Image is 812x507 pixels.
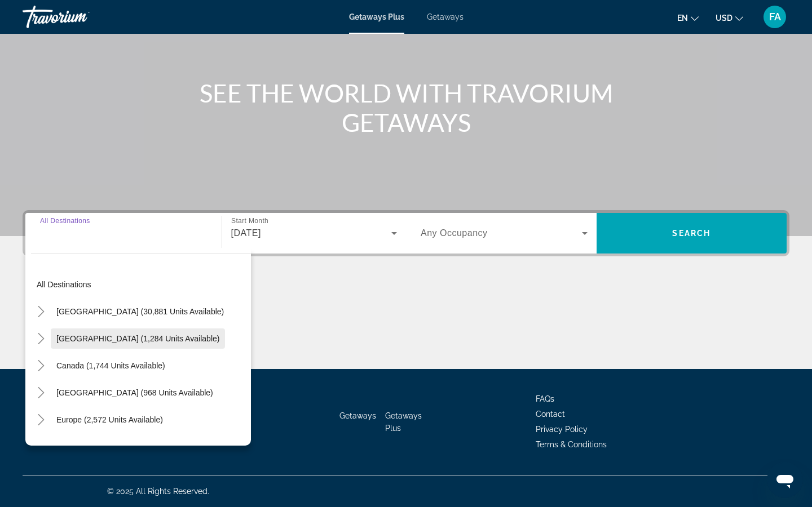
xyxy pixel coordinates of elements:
a: FAQs [536,394,554,403]
a: Terms & Conditions [536,440,607,449]
span: [DATE] [231,228,261,238]
div: Search widget [25,213,787,253]
span: All destinations [37,280,91,289]
button: Toggle United States (30,881 units available) [31,302,51,322]
span: Any Occupancy [421,228,488,238]
span: en [677,14,688,23]
iframe: Button to launch messaging window [767,462,803,498]
a: Getaways [339,411,376,420]
span: [GEOGRAPHIC_DATA] (1,284 units available) [56,334,219,343]
a: Privacy Policy [536,425,588,434]
span: USD [716,14,732,23]
button: [GEOGRAPHIC_DATA] (968 units available) [51,383,219,403]
span: Start Month [231,217,268,225]
span: All Destinations [40,217,90,224]
button: Change currency [716,10,743,26]
button: User Menu [760,5,789,29]
button: [GEOGRAPHIC_DATA] (1,284 units available) [51,328,225,349]
button: Toggle Europe (2,572 units available) [31,410,51,430]
h1: SEE THE WORLD WITH TRAVORIUM GETAWAYS [195,78,617,137]
a: Contact [536,410,565,419]
button: Toggle Australia (214 units available) [31,437,51,457]
span: FA [769,11,781,23]
a: Getaways Plus [385,411,422,433]
a: Getaways [427,12,464,21]
a: Getaways Plus [349,12,404,21]
a: Travorium [23,2,135,32]
span: [GEOGRAPHIC_DATA] (30,881 units available) [56,307,224,316]
span: © 2025 All Rights Reserved. [107,487,209,496]
button: Canada (1,744 units available) [51,355,171,376]
button: Europe (2,572 units available) [51,410,169,430]
button: Toggle Canada (1,744 units available) [31,356,51,376]
span: Search [672,229,710,238]
button: [GEOGRAPHIC_DATA] (214 units available) [51,437,219,457]
button: Search [597,213,787,253]
span: [GEOGRAPHIC_DATA] (968 units available) [56,388,213,397]
button: Toggle Mexico (1,284 units available) [31,329,51,349]
span: Europe (2,572 units available) [56,415,163,424]
button: All destinations [31,274,251,295]
button: Change language [677,10,699,26]
button: Toggle Caribbean & Atlantic Islands (968 units available) [31,383,51,403]
span: Canada (1,744 units available) [56,361,165,370]
button: [GEOGRAPHIC_DATA] (30,881 units available) [51,301,230,322]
